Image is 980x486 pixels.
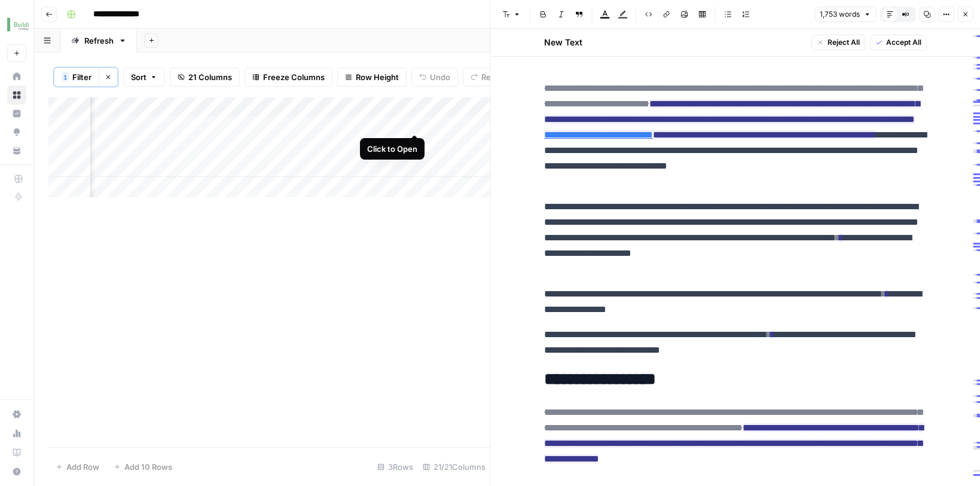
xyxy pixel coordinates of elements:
[62,72,69,82] div: 1
[7,424,26,443] a: Usage
[870,35,927,50] button: Accept All
[84,35,114,47] div: Refresh
[481,71,500,83] span: Redo
[7,67,26,86] a: Home
[63,72,67,82] span: 1
[124,461,172,473] span: Add 10 Rows
[7,14,29,35] img: Buildium Logo
[373,457,418,476] div: 3 Rows
[7,443,26,462] a: Learning Hub
[463,68,508,87] button: Redo
[263,71,325,83] span: Freeze Columns
[828,37,860,48] span: Reject All
[54,68,99,87] button: 1Filter
[66,461,99,473] span: Add Row
[170,68,240,87] button: 21 Columns
[367,143,417,155] div: Click to Open
[106,457,179,476] button: Add 10 Rows
[123,68,165,87] button: Sort
[886,37,921,48] span: Accept All
[814,7,876,22] button: 1,753 words
[820,9,860,20] span: 1,753 words
[188,71,232,83] span: 21 Columns
[418,457,490,476] div: 21/21 Columns
[245,68,332,87] button: Freeze Columns
[7,123,26,142] a: Opportunities
[7,141,26,160] a: Your Data
[544,36,582,48] h2: New Text
[7,462,26,481] button: Help + Support
[7,10,26,39] button: Workspace: Buildium
[7,85,26,105] a: Browse
[337,68,407,87] button: Row Height
[356,71,399,83] span: Row Height
[811,35,865,50] button: Reject All
[61,29,137,53] a: Refresh
[7,405,26,424] a: Settings
[7,104,26,123] a: Insights
[48,457,106,476] button: Add Row
[430,71,450,83] span: Undo
[72,71,91,83] span: Filter
[131,71,146,83] span: Sort
[411,68,458,87] button: Undo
